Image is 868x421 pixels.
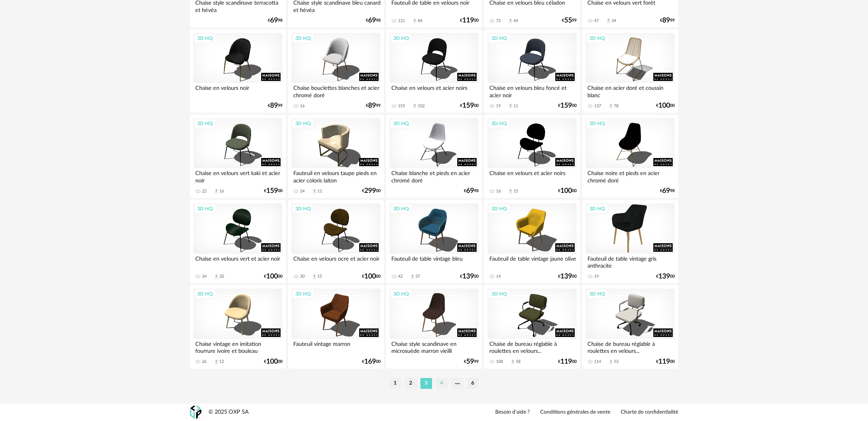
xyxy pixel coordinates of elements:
div: 11 [317,189,322,194]
div: Chaise style scandinave en microsuède marron vieilli [389,339,479,354]
a: 3D HQ Chaise style scandinave en microsuède marron vieilli €5999 [386,285,482,369]
div: Chaise de bureau réglable à roulettes en velours... [487,339,577,354]
span: Download icon [412,103,418,109]
li: 4 [436,378,448,389]
span: Download icon [214,359,219,365]
div: 58 [516,359,520,364]
a: Conditions générales de vente [540,409,610,416]
span: 119 [658,359,670,364]
div: € 00 [362,359,381,364]
div: 114 [594,359,601,364]
div: 3D HQ [488,119,510,129]
div: 15 [513,189,518,194]
div: € 98 [464,188,479,194]
div: € 00 [460,274,479,279]
span: 69 [270,18,278,23]
span: Download icon [312,274,317,280]
span: 100 [266,274,278,279]
span: Download icon [608,103,614,109]
div: 37 [415,274,420,279]
a: 3D HQ Chaise de bureau réglable à roulettes en velours... 108 Download icon 58 €11900 [484,285,580,369]
div: 15 [317,274,322,279]
div: Chaise blanche et pieds en acier chromé doré [389,168,479,184]
div: Chaise en velours vert et acier noir [193,254,282,269]
div: Chaise bouclettes blanches et acier chromé doré [291,83,381,98]
div: € 00 [460,18,479,23]
div: € 00 [558,359,577,364]
div: 47 [594,18,599,24]
div: Chaise en velours vert kaki et acier noir [193,168,282,184]
a: 3D HQ Chaise en velours noir €8999 [190,29,286,113]
div: € 98 [660,188,675,194]
span: 69 [466,188,474,194]
div: 20 [219,274,224,279]
div: 3D HQ [586,204,608,214]
div: € 00 [362,274,381,279]
div: € 00 [558,274,577,279]
a: Besoin d'aide ? [495,409,530,416]
div: € 99 [366,103,381,108]
div: € 00 [362,188,381,194]
div: Chaise en velours noir [193,83,282,98]
span: 159 [266,188,278,194]
span: 139 [462,274,474,279]
span: Download icon [510,359,516,365]
div: Chaise en velours ocre et acier noir [291,254,381,269]
div: 3D HQ [586,33,608,43]
div: € 00 [558,188,577,194]
div: € 00 [264,188,282,194]
div: 3D HQ [292,204,314,214]
div: 84 [418,18,422,24]
div: € 99 [562,18,577,23]
div: 3D HQ [292,289,314,299]
div: 3D HQ [390,204,412,214]
span: Download icon [608,359,614,365]
span: 69 [662,188,670,194]
div: 3D HQ [194,204,216,214]
div: € 00 [264,359,282,364]
a: 3D HQ Chaise en velours vert et acier noir 34 Download icon 20 €10000 [190,200,286,284]
a: 3D HQ Chaise en velours bleu foncé et acier noir 19 Download icon 11 €15900 [484,29,580,113]
div: Chaise en velours et acier noirs [487,168,577,184]
span: 100 [560,188,572,194]
span: 119 [560,359,572,364]
span: 89 [368,103,376,108]
li: 2 [405,378,417,389]
div: 14 [496,274,501,279]
div: Fauteuil vintage marron [291,339,381,354]
div: 3D HQ [390,119,412,129]
a: 3D HQ Chaise en velours ocre et acier noir 30 Download icon 15 €10000 [288,200,384,284]
div: € 98 [268,18,282,23]
div: 11 [513,103,518,109]
div: 19 [594,274,599,279]
li: 1 [389,378,401,389]
span: 69 [368,18,376,23]
span: Download icon [410,274,415,280]
span: 100 [266,359,278,364]
div: 3D HQ [390,289,412,299]
a: Charte de confidentialité [621,409,678,416]
div: Fauteuil de table vintage jaune olive [487,254,577,269]
div: 53 [614,359,618,364]
a: 3D HQ Chaise de bureau réglable à roulettes en velours... 114 Download icon 53 €11900 [582,285,678,369]
span: 55 [564,18,572,23]
div: 3D HQ [194,119,216,129]
div: Chaise vintage en imitation fourrure ivoire et bouleau [193,339,282,354]
span: 59 [466,359,474,364]
div: 3D HQ [194,289,216,299]
a: 3D HQ Fauteuil de table vintage gris anthracite 19 €13900 [582,200,678,284]
div: 30 [300,274,305,279]
div: € 98 [366,18,381,23]
div: 3D HQ [194,33,216,43]
div: € 99 [268,103,282,108]
a: 3D HQ Chaise en velours et acier noirs 155 Download icon 102 €15900 [386,29,482,113]
div: € 00 [264,274,282,279]
div: Chaise en velours et acier noirs [389,83,479,98]
span: 169 [364,359,376,364]
a: 3D HQ Chaise noire et pieds en acier chromé doré €6998 [582,115,678,198]
div: 34 [202,274,207,279]
div: € 00 [656,274,675,279]
div: 42 [398,274,403,279]
a: 3D HQ Chaise blanche et pieds en acier chromé doré €6998 [386,115,482,198]
div: € 00 [558,103,577,108]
